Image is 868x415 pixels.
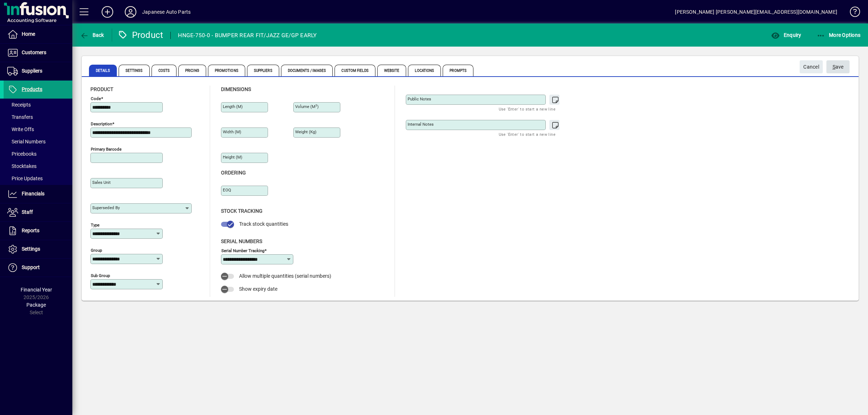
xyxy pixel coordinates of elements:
span: Allow multiple quantities (serial numbers) [239,273,331,279]
span: Back [80,32,104,38]
span: Home [22,31,35,37]
span: Enquiry [771,32,801,38]
mat-label: Length (m) [223,104,243,109]
mat-label: Height (m) [223,155,242,160]
span: Stocktakes [7,163,37,169]
button: Back [78,29,106,42]
span: Ordering [221,170,246,176]
span: Pricebooks [7,151,37,157]
span: Details [89,65,117,76]
a: Pricebooks [4,148,72,160]
span: Locations [408,65,441,76]
div: [PERSON_NAME] [PERSON_NAME][EMAIL_ADDRESS][DOMAIN_NAME] [675,6,837,18]
span: Staff [22,209,33,215]
span: Suppliers [22,68,42,74]
a: Financials [4,185,72,203]
a: Settings [4,240,72,258]
span: Transfers [7,114,33,120]
a: Suppliers [4,62,72,80]
span: Customers [22,49,46,55]
span: Settings [119,65,150,76]
a: Staff [4,203,72,221]
mat-label: Sales unit [92,180,111,185]
mat-label: Sub group [91,273,110,278]
span: ave [833,61,844,73]
mat-label: Public Notes [408,96,431,101]
span: Custom Fields [335,65,375,76]
mat-label: Serial Number tracking [221,248,264,253]
button: Cancel [800,60,823,73]
span: Write Offs [7,126,34,132]
a: Customers [4,44,72,62]
a: Price Updates [4,172,72,185]
span: Price Updates [7,176,43,181]
mat-hint: Use 'Enter' to start a new line [499,105,556,113]
span: Show expiry date [239,286,277,292]
span: Products [22,86,42,92]
mat-label: Width (m) [223,129,241,134]
mat-label: Group [91,248,102,253]
a: Stocktakes [4,160,72,172]
mat-label: Type [91,222,99,228]
span: Serial Numbers [221,238,262,244]
app-page-header-button: Back [72,29,112,42]
span: Pricing [178,65,206,76]
mat-label: Code [91,96,101,101]
button: More Options [815,29,863,42]
div: Japanese Auto Parts [142,6,191,18]
span: Cancel [803,61,819,73]
div: HNGE-750-0 - BUMPER REAR FIT/JAZZ GE/GP EARLY [178,30,316,41]
a: Receipts [4,99,72,111]
span: Serial Numbers [7,139,46,144]
span: Product [90,86,113,92]
button: Enquiry [769,29,803,42]
button: Add [96,5,119,18]
span: Costs [152,65,177,76]
span: Promotions [208,65,245,76]
span: Stock Tracking [221,208,263,214]
span: Financial Year [21,287,52,293]
span: Suppliers [247,65,279,76]
mat-label: Volume (m ) [295,104,319,109]
mat-label: Description [91,121,112,126]
a: Support [4,259,72,277]
mat-label: EOQ [223,187,231,193]
div: Product [118,29,163,41]
span: Support [22,264,40,270]
span: Prompts [443,65,473,76]
a: Transfers [4,111,72,123]
button: Profile [119,5,142,18]
a: Serial Numbers [4,135,72,148]
span: Dimensions [221,86,251,92]
a: Reports [4,222,72,240]
a: Home [4,25,72,43]
span: Track stock quantities [239,221,288,227]
sup: 3 [315,104,317,107]
mat-label: Primary barcode [91,147,122,152]
span: Financials [22,191,44,196]
mat-label: Superseded by [92,205,120,210]
mat-label: Weight (Kg) [295,129,316,134]
button: Save [826,60,850,73]
span: Settings [22,246,40,252]
mat-label: Internal Notes [408,122,434,127]
a: Write Offs [4,123,72,135]
span: S [833,64,835,70]
span: Reports [22,228,39,233]
mat-hint: Use 'Enter' to start a new line [499,130,556,138]
a: Knowledge Base [844,1,859,25]
span: Package [26,302,46,308]
span: Documents / Images [281,65,333,76]
span: More Options [817,32,861,38]
span: Receipts [7,102,31,108]
span: Website [377,65,407,76]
